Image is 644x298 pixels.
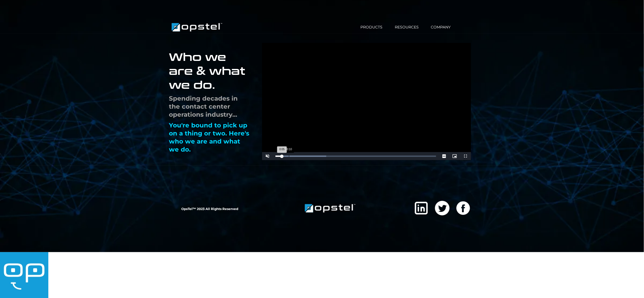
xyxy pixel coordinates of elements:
[354,24,389,30] a: PRODUCTS
[450,152,460,160] button: Picture-in-Picture
[169,49,245,92] strong: Who we are & what we do.
[425,24,457,30] a: COMPANY
[182,207,238,211] strong: OpsTel™ 2023 All Rights Reserved
[262,43,471,160] div: Video Player
[170,24,224,29] a: https://www.opstel.com/
[455,200,471,216] a: https://www.linkedin.com/company/opstel-services/
[413,200,429,216] a: https://www.linkedin.com/company/opstel-services/
[389,24,425,30] a: RESOURCES
[435,200,450,216] a: https://www.linkedin.com/company/opstel-services/
[460,152,471,160] button: Fullscreen
[170,21,224,34] img: Brand Logo
[169,122,249,153] strong: You're bound to pick up on a thing or two. Here's who we are and what we do.
[276,156,436,157] div: Progress Bar
[169,95,238,118] strong: Spending decades in the contact center operations industry...
[262,152,273,160] button: Unmute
